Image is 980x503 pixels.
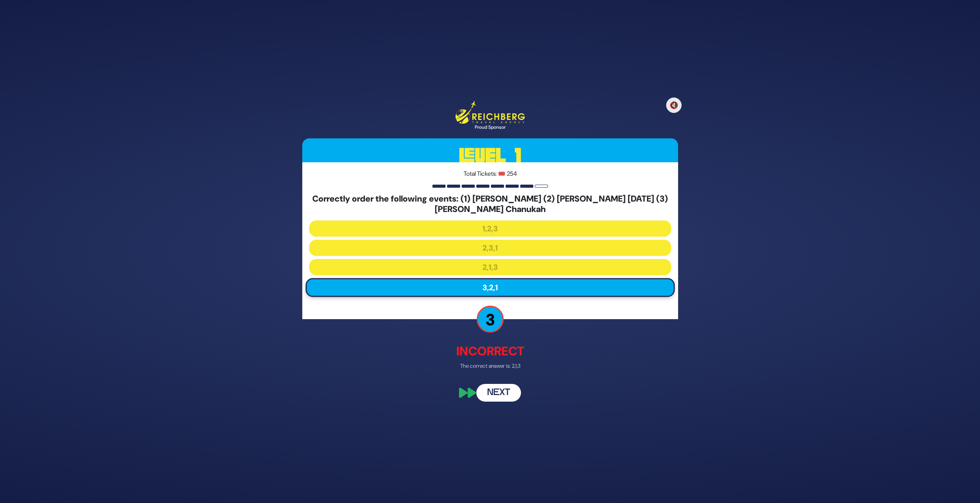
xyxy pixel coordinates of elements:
p: Total Tickets: 🎟️ 254 [309,170,671,179]
h5: Correctly order the following events: (1) [PERSON_NAME] (2) [PERSON_NAME] [DATE] (3) [PERSON_NAME... [309,194,671,215]
button: 1,2,3 [309,221,671,237]
p: 3 [477,306,504,333]
button: 2,3,1 [309,240,671,256]
h3: Level 1 [302,139,678,173]
img: Reichberg Travel [456,101,525,124]
button: 🔇 [666,98,682,113]
p: The correct answer is: 2,1,3 [302,362,678,370]
button: 3,2,1 [305,278,675,297]
p: Incorrect [302,342,678,361]
button: Next [476,384,521,402]
div: Proud Sponsor [456,124,525,131]
button: 2,1,3 [309,259,671,276]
